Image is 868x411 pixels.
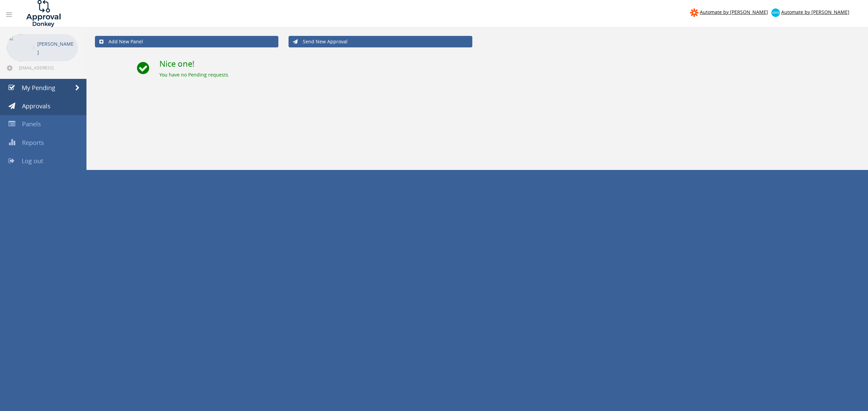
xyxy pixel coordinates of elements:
[159,59,860,68] h2: Nice one!
[781,9,849,15] span: Automate by [PERSON_NAME]
[22,84,55,92] span: My Pending
[95,36,278,47] a: Add New Panel
[19,65,77,70] span: [EMAIL_ADDRESS][DOMAIN_NAME]
[159,71,860,78] div: You have no Pending requests.
[22,138,44,147] span: Reports
[22,120,41,128] span: Panels
[37,40,75,57] p: [PERSON_NAME]
[289,36,472,47] a: Send New Approval
[22,157,43,165] span: Log out
[22,102,51,110] span: Approvals
[690,8,698,17] img: zapier-logomark.png
[700,9,768,15] span: Automate by [PERSON_NAME]
[771,8,780,17] img: xero-logo.png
